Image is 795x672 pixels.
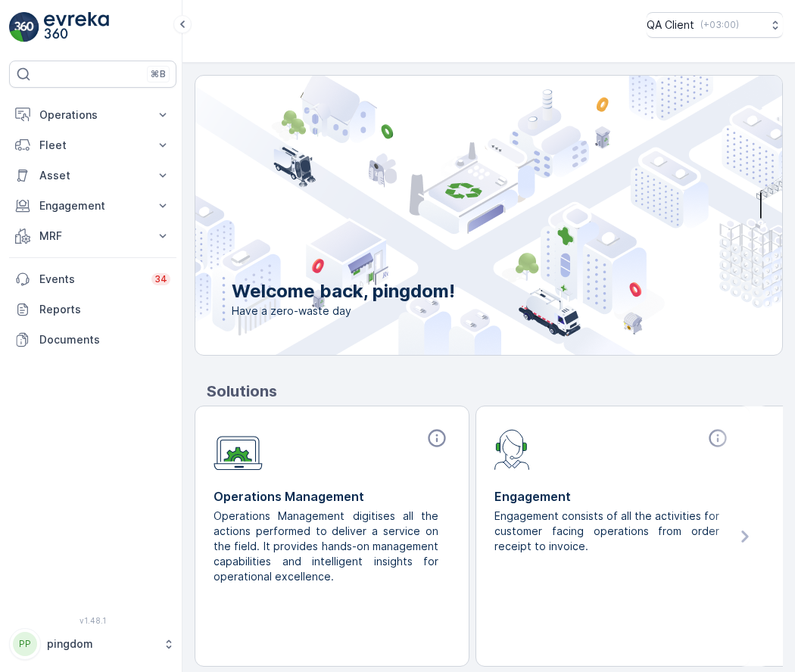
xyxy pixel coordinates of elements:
[494,487,731,506] p: Engagement
[214,487,450,506] p: Operations Management
[9,616,176,625] span: v 1.48.1
[232,303,455,319] span: Have a zero-waste day
[9,294,176,325] a: Reports
[700,19,739,31] p: ( +03:00 )
[9,12,39,42] img: logo
[39,229,146,244] p: MRF
[39,272,142,287] p: Events
[647,12,783,38] button: QA Client(+03:00)
[39,332,170,347] p: Documents
[9,221,176,251] button: MRF
[232,279,455,303] p: Welcome back, pingdom!
[214,509,438,584] p: Operations Management digitises all the actions performed to deliver a service on the field. It p...
[39,168,146,183] p: Asset
[9,130,176,160] button: Fleet
[647,17,694,33] p: QA Client
[494,509,719,554] p: Engagement consists of all the activities for customer facing operations from order receipt to in...
[9,100,176,130] button: Operations
[44,12,109,42] img: logo_light-DOdMpM7g.png
[9,264,176,294] a: Events34
[9,628,176,660] button: PPpingdom
[127,76,782,355] img: city illustration
[47,636,155,652] p: pingdom
[151,68,166,80] p: ⌘B
[39,138,146,153] p: Fleet
[9,160,176,191] button: Asset
[39,198,146,213] p: Engagement
[214,428,263,471] img: module-icon
[494,428,530,470] img: module-icon
[154,273,167,285] p: 34
[9,191,176,221] button: Engagement
[9,325,176,355] a: Documents
[39,302,170,317] p: Reports
[39,107,146,123] p: Operations
[207,380,783,403] p: Solutions
[13,632,37,656] div: PP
